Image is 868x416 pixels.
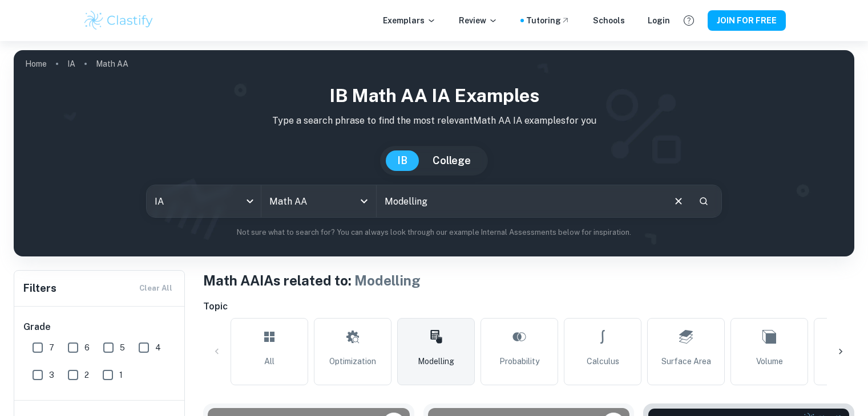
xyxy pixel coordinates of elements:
[526,14,570,27] a: Tutoring
[119,369,123,381] span: 1
[418,355,454,368] span: Modelling
[23,82,845,109] h1: IB Math AA IA examples
[49,369,54,381] span: 3
[421,150,482,171] button: College
[67,56,75,72] a: IA
[14,50,854,256] img: profile cover
[203,300,854,313] h6: Topic
[83,9,155,32] img: Clastify logo
[329,355,376,368] span: Optimization
[356,193,372,209] button: Open
[49,341,54,354] span: 7
[23,280,56,296] h6: Filters
[155,341,161,354] span: 4
[694,191,713,211] button: Search
[203,270,854,291] h1: Math AA IAs related to:
[661,355,711,368] span: Surface Area
[354,272,421,288] span: Modelling
[96,58,128,70] p: Math AA
[708,10,786,31] button: JOIN FOR FREE
[648,14,670,27] a: Login
[587,355,619,368] span: Calculus
[499,355,539,368] span: Probability
[84,341,90,354] span: 6
[147,185,261,217] div: IA
[23,114,845,128] p: Type a search phrase to find the most relevant Math AA IA examples for you
[23,227,845,238] p: Not sure what to search for? You can always look through our example Internal Assessments below f...
[25,56,47,72] a: Home
[756,355,783,368] span: Volume
[120,341,125,354] span: 5
[377,185,663,217] input: E.g. modelling a logo, player arrangements, shape of an egg...
[593,14,625,27] a: Schools
[679,11,699,30] button: Help and Feedback
[668,190,689,212] button: Clear
[264,355,274,368] span: All
[23,320,176,334] h6: Grade
[459,14,498,27] p: Review
[84,369,89,381] span: 2
[383,14,436,27] p: Exemplars
[386,150,419,171] button: IB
